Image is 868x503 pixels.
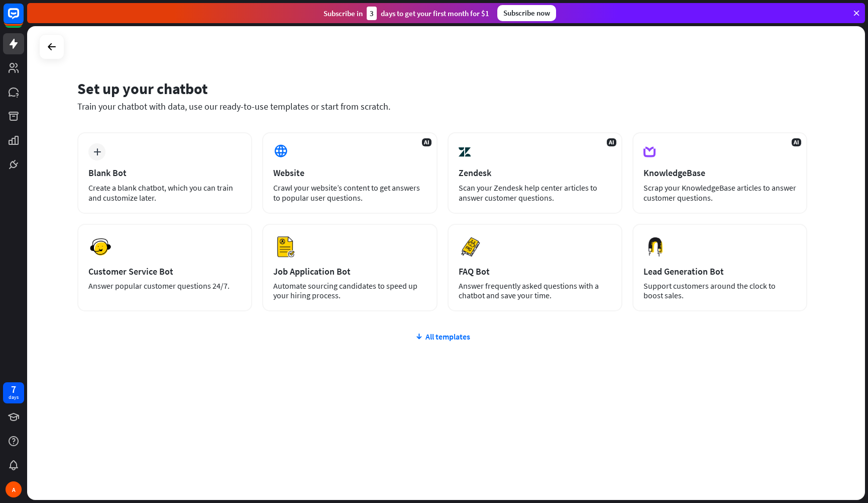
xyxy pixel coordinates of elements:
a: 7 days [3,382,24,403]
div: A [6,481,22,497]
div: days [9,394,19,401]
div: Scrap your KnowledgeBase articles to answer customer questions. [643,183,796,203]
span: AI [607,138,616,146]
div: Lead Generation Bot [643,266,796,277]
div: Create a blank chatbot, which you can train and customize later. [88,183,241,203]
div: Customer Service Bot [88,266,241,277]
div: Subscribe now [497,5,556,21]
span: AI [792,138,801,146]
div: Automate sourcing candidates to speed up your hiring process. [273,281,426,300]
div: All templates [77,331,807,342]
div: Subscribe in days to get your first month for $1 [323,7,489,20]
div: Scan your Zendesk help center articles to answer customer questions. [459,183,611,203]
i: plus [93,148,101,155]
div: Website [273,167,426,179]
div: Answer popular customer questions 24/7. [88,281,241,291]
div: 3 [367,7,377,20]
div: Job Application Bot [273,266,426,277]
div: Set up your chatbot [77,79,807,98]
div: KnowledgeBase [643,167,796,179]
div: Train your chatbot with data, use our ready-to-use templates or start from scratch. [77,101,807,112]
span: AI [422,138,431,146]
div: Crawl your website’s content to get answers to popular user questions. [273,183,426,203]
div: 7 [11,385,16,394]
div: FAQ Bot [459,266,611,277]
div: Support customers around the clock to boost sales. [643,281,796,300]
div: Answer frequently asked questions with a chatbot and save your time. [459,281,611,300]
div: Zendesk [459,167,611,179]
div: Blank Bot [88,167,241,179]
